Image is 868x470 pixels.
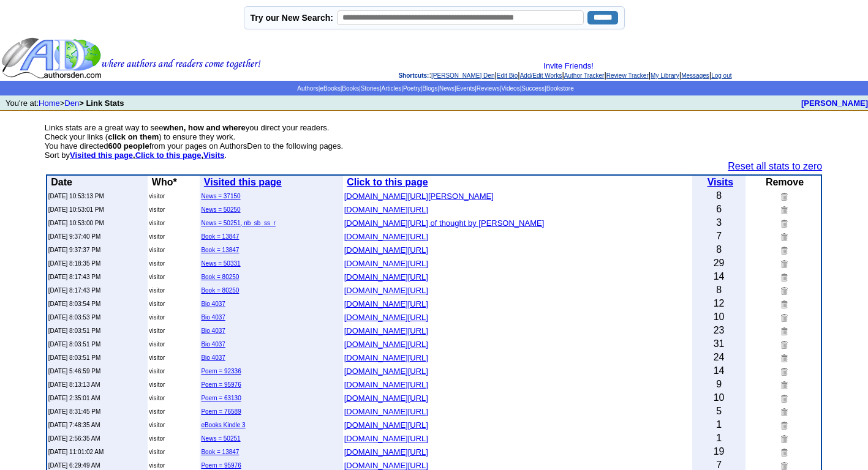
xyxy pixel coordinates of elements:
font: visitor [149,314,165,321]
font: [DOMAIN_NAME][URL] [344,380,428,389]
a: Edit Bio [497,72,518,79]
td: 8 [692,283,746,297]
b: [PERSON_NAME] [801,99,868,108]
a: Reviews [477,85,500,92]
font: [DATE] 6:29:49 AM [48,462,100,469]
font: [DATE] 9:37:40 PM [48,233,100,240]
img: Remove this link [779,245,788,255]
a: [DOMAIN_NAME][URL] [344,231,428,241]
a: News = 50250 [201,206,240,213]
a: Authors [297,85,318,92]
a: Success [521,85,545,92]
b: 600 people [108,141,149,151]
img: Remove this link [779,407,788,416]
a: Videos [501,85,519,92]
font: [DOMAIN_NAME][URL] [344,340,428,349]
label: Try our New Search: [251,13,333,23]
b: Visited this page [204,177,282,187]
a: [DOMAIN_NAME][URL][PERSON_NAME] [344,190,494,201]
a: [DOMAIN_NAME][URL] [344,338,428,349]
a: [DOMAIN_NAME][URL] [344,298,428,308]
a: Home [39,99,60,108]
a: [DOMAIN_NAME][URL] of thought by [PERSON_NAME] [344,217,545,228]
a: [DOMAIN_NAME][URL] [344,392,428,403]
font: [DOMAIN_NAME][URL] [344,313,428,322]
a: [DOMAIN_NAME][URL] [344,460,428,470]
a: Book = 80250 [201,274,239,280]
img: Remove this link [779,218,788,228]
a: Log out [711,72,731,79]
td: 9 [692,378,746,391]
font: [DOMAIN_NAME][URL] [344,447,428,457]
a: [DOMAIN_NAME][URL] [344,258,428,268]
b: Remove [766,177,804,187]
font: visitor [149,206,165,213]
a: Reset all stats to zero [728,161,822,171]
td: 24 [692,351,746,364]
font: [DOMAIN_NAME][URL] [344,299,428,308]
a: Book = 13847 [201,247,239,253]
font: [DATE] 8:03:51 PM [48,341,100,348]
a: Bio 4037 [201,327,225,334]
a: Book = 80250 [201,287,239,294]
a: Visits [203,151,224,160]
a: News = 50251, nb_sb_ss_r [201,220,275,226]
a: Poem = 63130 [201,395,241,401]
font: [DATE] 10:53:01 PM [48,206,104,213]
img: Remove this link [779,367,788,376]
font: [DATE] 8:31:45 PM [48,408,100,415]
font: [DOMAIN_NAME][URL] [344,232,428,241]
a: Books [342,85,359,92]
font: [DOMAIN_NAME][URL] of thought by [PERSON_NAME] [344,218,545,228]
td: 19 [692,445,746,458]
a: [DOMAIN_NAME][URL] [344,325,428,335]
font: [DATE] 2:56:35 AM [48,435,100,442]
font: [DATE] 8:03:54 PM [48,300,100,307]
b: , [135,151,203,160]
a: Stories [361,85,380,92]
b: Date [51,177,72,187]
font: You're at: > [6,99,124,108]
font: [DOMAIN_NAME][URL] [344,420,428,430]
font: visitor [149,381,165,388]
b: > Link Stats [79,99,124,108]
font: visitor [149,260,165,267]
a: Bio 4037 [201,354,225,361]
font: visitor [149,408,165,415]
img: Remove this link [779,286,788,295]
font: [DOMAIN_NAME][URL] [344,205,428,214]
a: Articles [381,85,401,92]
img: Remove this link [779,326,788,335]
a: [DOMAIN_NAME][URL] [344,406,428,416]
font: visitor [149,368,165,375]
td: 14 [692,364,746,378]
td: 31 [692,337,746,351]
font: visitor [149,395,165,401]
a: Poem = 92336 [201,368,241,375]
font: [DATE] 10:53:13 PM [48,193,104,200]
font: [DOMAIN_NAME][URL] [344,286,428,295]
b: Visits [708,177,733,187]
td: 1 [692,418,746,431]
a: Messages [681,72,709,79]
font: [DATE] 8:03:53 PM [48,314,100,321]
img: Remove this link [779,434,788,443]
a: News = 50331 [201,260,240,267]
b: click on them [108,132,159,141]
b: Click to this page [347,177,428,187]
img: Remove this link [779,192,788,201]
a: [DOMAIN_NAME][URL] [344,311,428,322]
font: visitor [149,341,165,348]
font: visitor [149,220,165,226]
font: [DOMAIN_NAME][URL][PERSON_NAME] [344,192,494,201]
a: Poem = 95976 [201,381,241,388]
a: [PERSON_NAME] Den [431,72,494,79]
a: Invite Friends! [543,61,594,70]
a: eBooks Kindle 3 [201,422,245,428]
a: News = 50251 [201,435,240,442]
a: Poem = 76589 [201,408,241,415]
span: Shortcuts: [398,72,429,79]
a: Book = 13847 [201,233,239,240]
font: [DATE] 8:18:35 PM [48,260,100,267]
